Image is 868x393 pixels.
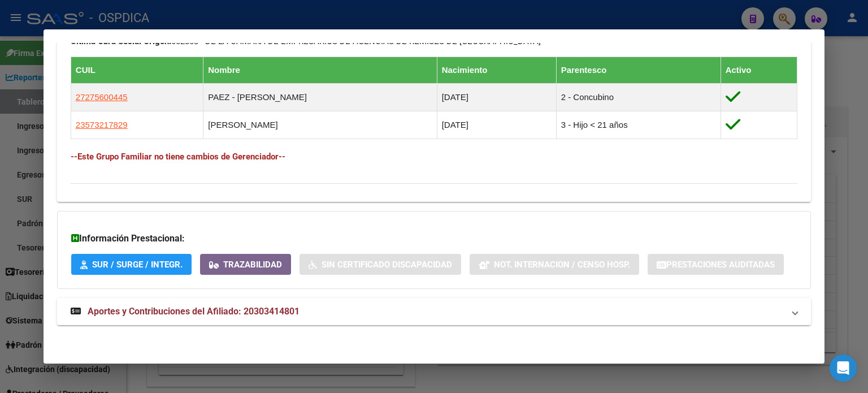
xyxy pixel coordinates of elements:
[437,57,556,84] th: Nacimiento
[648,254,784,275] button: Prestaciones Auditadas
[556,111,721,139] td: 3 - Hijo < 21 años
[437,111,556,139] td: [DATE]
[556,84,721,111] td: 2 - Concubino
[92,260,183,270] span: SUR / SURGE / INTEGR.
[71,254,192,275] button: SUR / SURGE / INTEGR.
[470,254,639,275] button: Not. Internacion / Censo Hosp.
[71,57,203,84] th: CUIL
[203,57,437,84] th: Nombre
[830,355,857,382] div: Open Intercom Messenger
[200,254,291,275] button: Trazabilidad
[88,306,300,317] span: Aportes y Contribuciones del Afiliado: 20303414801
[57,298,811,325] mat-expansion-panel-header: Aportes y Contribuciones del Afiliado: 20303414801
[71,232,797,245] h3: Información Prestacional:
[494,260,630,270] span: Not. Internacion / Censo Hosp.
[300,254,461,275] button: Sin Certificado Discapacidad
[223,260,282,270] span: Trazabilidad
[322,260,452,270] span: Sin Certificado Discapacidad
[203,111,437,139] td: [PERSON_NAME]
[437,84,556,111] td: [DATE]
[71,150,797,163] h4: --Este Grupo Familiar no tiene cambios de Gerenciador--
[556,57,721,84] th: Parentesco
[203,84,437,111] td: PAEZ - [PERSON_NAME]
[76,92,128,102] span: 27275600445
[666,260,775,270] span: Prestaciones Auditadas
[721,57,797,84] th: Activo
[76,120,128,129] span: 23573217829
